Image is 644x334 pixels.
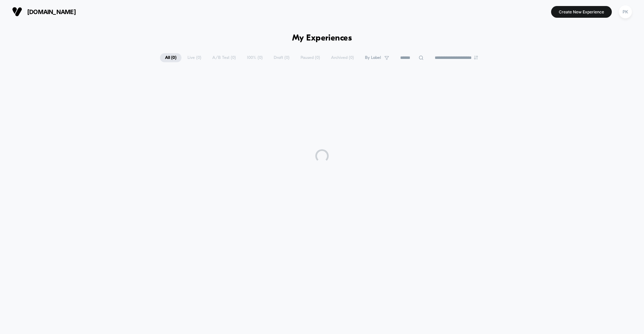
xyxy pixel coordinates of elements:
div: PK [619,5,632,18]
button: [DOMAIN_NAME] [10,6,78,17]
span: All ( 0 ) [160,53,181,62]
button: Create New Experience [551,6,612,18]
span: By Label [365,55,381,60]
img: end [474,56,478,60]
img: Visually logo [12,7,22,17]
h1: My Experiences [292,33,352,43]
span: [DOMAIN_NAME] [27,8,76,15]
button: PK [617,5,634,19]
